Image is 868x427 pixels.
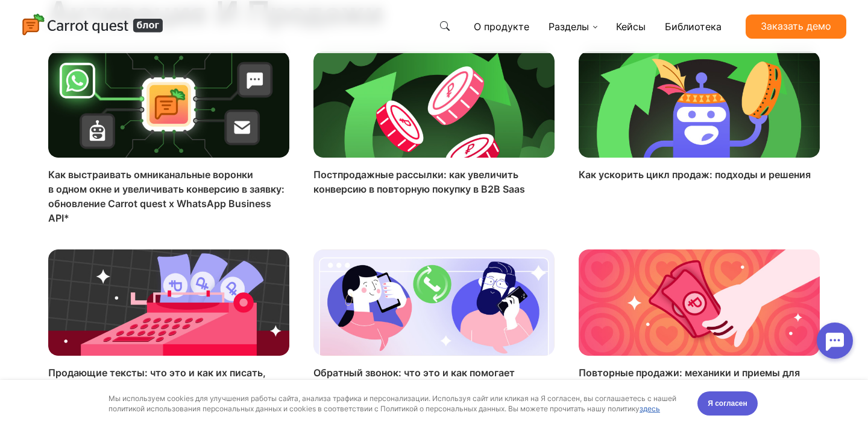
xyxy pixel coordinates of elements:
[313,249,555,356] img: Обратный звонок: что это и как помогает увеличить конверсию сайта в заявку
[313,51,555,158] img: Постпродажные рассылки: как увеличить конверсию в повторную покупку в B2B Saas
[48,367,266,393] a: Продающие тексты: что это и как их писать, чтобы превратить читателей в клиентов
[108,13,684,34] div: Мы используем cookies для улучшения работы сайта, анализа трафика и персонализации. Используя сай...
[611,14,650,39] a: Кейсы
[48,51,289,158] img: Как выстраивать омниканальные воронки в одном окне и увеличивать конверсию в заявку: обновление C...
[640,24,660,33] a: здесь
[48,249,289,356] img: Продающие тексты: что это и как их писать, чтобы превратить читателей в клиентов
[579,51,820,158] img: Как ускорить цикл продаж: подходы и решения
[22,13,164,37] img: Carrot quest
[746,14,846,39] a: Заказать демо
[579,169,811,181] a: Как ускорить цикл продаж: подходы и решения
[48,169,285,224] a: Как выстраивать омниканальные воронки в одном окне и увеличивать конверсию в заявку: обновление C...
[469,14,534,39] a: О продукте
[313,367,515,393] a: Обратный звонок: что это и как помогает увеличить конверсию сайта в заявку
[544,14,602,39] a: Разделы
[708,18,747,30] span: Я согласен
[313,169,525,195] a: Постпродажные рассылки: как увеличить конверсию в повторную покупку в B2B Saas
[579,367,800,393] a: Повторные продажи: механики и приемы для роста LTV
[660,14,726,39] a: Библиотека
[579,249,820,356] img: Повторные продажи: механики и приемы для роста LTV
[697,11,758,36] button: Я согласен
